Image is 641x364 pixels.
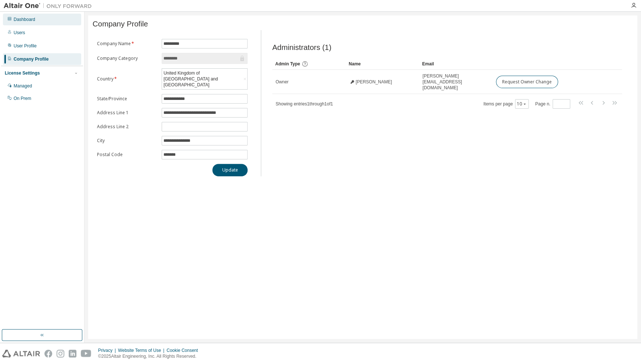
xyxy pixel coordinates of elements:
span: Page n. [535,99,570,109]
span: [PERSON_NAME][EMAIL_ADDRESS][DOMAIN_NAME] [422,73,489,91]
div: Company Profile [14,56,48,62]
button: Update [212,164,248,176]
span: Owner [276,79,288,85]
label: Address Line 2 [97,124,157,130]
div: Dashboard [14,17,35,22]
label: Country [97,76,157,82]
label: Company Category [97,55,157,61]
button: 10 [517,101,527,107]
img: linkedin.svg [69,350,76,357]
p: © 2025 Altair Engineering, Inc. All Rights Reserved. [98,353,202,360]
div: United Kingdom of [GEOGRAPHIC_DATA] and [GEOGRAPHIC_DATA] [162,69,242,89]
img: instagram.svg [57,350,64,357]
img: altair_logo.svg [2,350,40,357]
img: facebook.svg [44,350,52,357]
div: Privacy [98,347,118,353]
div: User Profile [14,43,37,49]
label: Company Name [97,41,157,47]
span: Items per page [483,99,529,109]
div: Name [349,58,416,70]
div: United Kingdom of [GEOGRAPHIC_DATA] and [GEOGRAPHIC_DATA] [162,69,247,89]
span: Administrators (1) [272,43,331,52]
img: Altair One [4,2,96,10]
label: Postal Code [97,152,157,158]
span: [PERSON_NAME] [356,79,392,85]
div: License Settings [5,70,40,76]
span: Showing entries 1 through 1 of 1 [276,101,333,107]
label: Address Line 1 [97,110,157,116]
label: State/Province [97,96,157,102]
span: Company Profile [93,20,148,28]
div: Managed [14,83,32,89]
img: youtube.svg [81,350,91,357]
div: Email [422,58,490,70]
div: Cookie Consent [166,347,202,353]
div: Website Terms of Use [118,347,166,353]
button: Request Owner Change [496,76,558,88]
span: Admin Type [275,61,300,66]
div: On Prem [14,95,31,101]
label: City [97,138,157,144]
div: Users [14,30,25,36]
